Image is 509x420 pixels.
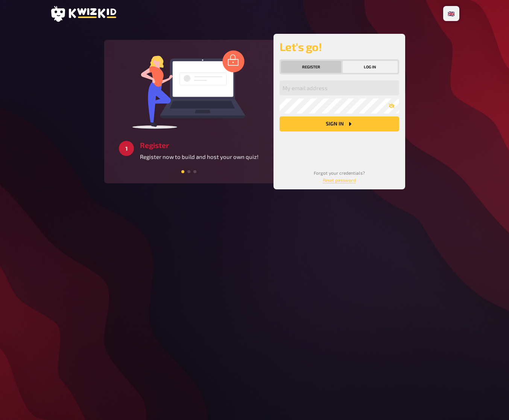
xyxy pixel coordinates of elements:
h3: Register [140,141,258,150]
button: Sign in [280,116,399,131]
li: 🇬🇧 [445,8,458,20]
button: Log in [343,61,398,73]
div: 1 [119,141,134,156]
p: Register now to build and host your own quiz! [140,153,258,161]
small: Forgot your credentials? [314,170,365,183]
h2: Let's go! [280,40,399,53]
button: Register [281,61,342,73]
input: My email address [280,80,399,95]
img: log in [132,50,245,129]
a: Reset password [323,177,356,183]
